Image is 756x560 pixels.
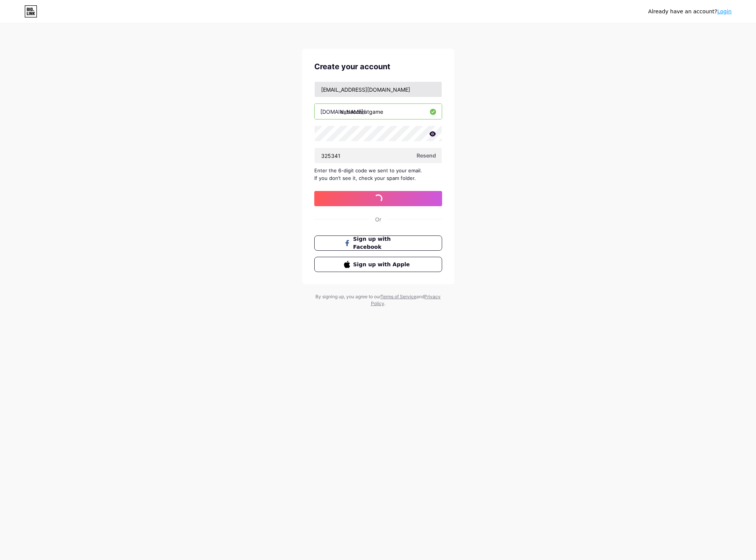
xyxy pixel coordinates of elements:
[380,294,416,299] a: Terms of Service
[314,293,443,307] div: By signing up, you agree to our and .
[353,235,412,251] span: Sign up with Facebook
[315,148,442,163] input: Paste login code
[315,104,442,119] input: username
[315,82,442,97] input: Email
[375,215,381,223] div: Or
[648,8,732,16] div: Already have an account?
[353,261,412,269] span: Sign up with Apple
[314,257,442,272] button: Sign up with Apple
[314,61,442,72] div: Create your account
[717,8,732,14] a: Login
[417,151,436,159] span: Resend
[314,235,442,251] button: Sign up with Facebook
[314,167,442,182] div: Enter the 6-digit code we sent to your email. If you don’t see it, check your spam folder.
[320,108,365,116] div: [DOMAIN_NAME]/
